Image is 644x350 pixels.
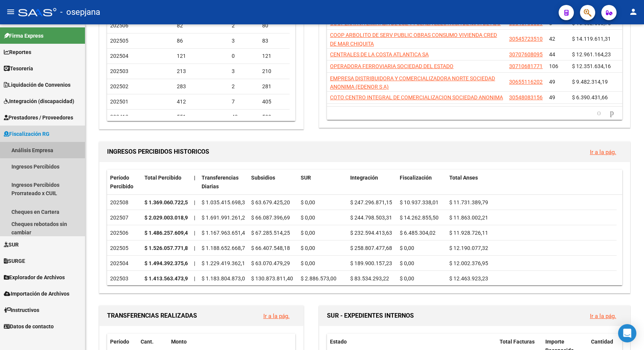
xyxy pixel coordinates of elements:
[449,199,488,205] span: $ 11.731.389,79
[330,75,495,90] span: EMPRESA DISTRIBUIDORA Y COMERCIALIZADORA NORTE SOCIEDAD ANONIMA (EDENOR S A)
[301,175,311,181] span: SUR
[618,324,636,342] div: Open Intercom Messenger
[110,244,138,253] div: 202505
[177,113,226,121] div: 551
[251,230,290,236] span: $ 67.285.514,25
[4,97,74,105] span: Integración (discapacidad)
[350,230,392,236] span: $ 232.594.413,63
[549,51,555,57] span: 44
[4,306,39,314] span: Instructivos
[191,170,199,195] datatable-header-cell: |
[262,21,287,30] div: 80
[572,94,608,100] span: $ 6.390.431,66
[232,52,256,60] div: 0
[4,130,50,138] span: Fiscalización RG
[141,339,154,345] span: Cant.
[262,97,287,106] div: 405
[4,64,33,73] span: Tesorería
[110,22,128,29] span: 202506
[263,313,290,320] a: Ir a la pág.
[549,20,552,26] span: 0
[449,215,488,221] span: $ 11.863.002,21
[572,63,611,69] span: $ 12.351.634,16
[144,175,181,181] span: Total Percibido
[4,240,19,249] span: SUR
[591,339,613,345] span: Cantidad
[350,175,378,181] span: Integración
[301,230,315,236] span: $ 0,00
[110,229,138,237] div: 202506
[202,230,248,236] span: $ 1.167.963.651,43
[144,275,191,282] strong: $ 1.413.563.473,92
[301,245,315,251] span: $ 0,00
[4,257,25,265] span: SURGE
[449,260,488,266] span: $ 12.002.376,95
[330,51,429,57] span: CENTRALES DE LA COSTA ATLANTICA SA
[400,245,414,251] span: $ 0,00
[194,260,195,266] span: |
[141,170,191,195] datatable-header-cell: Total Percibido
[110,274,138,283] div: 202503
[400,215,439,221] span: $ 14.262.855,50
[301,260,315,266] span: $ 0,00
[4,273,65,282] span: Explorador de Archivos
[4,48,31,56] span: Reportes
[400,230,436,236] span: $ 6.485.304,02
[202,260,248,266] span: $ 1.229.419.362,18
[232,82,256,91] div: 2
[301,215,315,221] span: $ 0,00
[572,20,611,26] span: $ 16.582.550,75
[251,215,290,221] span: $ 66.087.396,69
[350,199,392,205] span: $ 247.296.871,15
[110,114,128,120] span: 202412
[350,215,392,221] span: $ 244.798.503,31
[202,215,248,221] span: $ 1.691.991.261,21
[549,79,555,85] span: 49
[4,290,69,298] span: Importación de Archivos
[199,170,248,195] datatable-header-cell: Transferencias Diarias
[177,52,226,60] div: 121
[549,36,555,42] span: 42
[301,199,315,205] span: $ 0,00
[107,312,197,319] span: TRANSFERENCIAS REALIZADAS
[110,99,128,105] span: 202501
[248,170,298,195] datatable-header-cell: Subsidios
[400,275,414,282] span: $ 0,00
[397,170,446,195] datatable-header-cell: Fiscalización
[6,7,15,16] mat-icon: menu
[629,7,638,16] mat-icon: person
[347,170,397,195] datatable-header-cell: Integración
[446,170,617,195] datatable-header-cell: Total Anses
[177,21,226,30] div: 82
[262,67,287,76] div: 210
[549,63,558,69] span: 106
[262,37,287,45] div: 83
[449,175,478,181] span: Total Anses
[202,245,248,251] span: $ 1.188.652.668,71
[251,245,290,251] span: $ 66.407.548,18
[177,37,226,45] div: 86
[194,275,195,282] span: |
[4,81,70,89] span: Liquidación de Convenios
[330,32,497,47] span: COOP ARBOLITO DE SERV PUBLIC OBRAS CONSUMO VIVIENDA CRED DE MAR CHIQUITA
[251,175,275,181] span: Subsidios
[202,275,248,282] span: $ 1.183.804.873,07
[144,199,191,205] strong: $ 1.369.060.722,54
[144,215,191,221] strong: $ 2.029.003.018,92
[232,113,256,121] div: 42
[262,82,287,91] div: 281
[572,36,611,42] span: $ 14.119.611,31
[194,230,195,236] span: |
[594,109,604,117] a: go to previous page
[232,37,256,45] div: 3
[257,309,296,323] button: Ir a la pág.
[144,260,191,266] strong: $ 1.494.392.375,65
[509,51,543,57] span: 30707608095
[194,175,195,181] span: |
[171,339,187,345] span: Monto
[298,170,347,195] datatable-header-cell: SUR
[107,334,138,350] datatable-header-cell: Período
[400,199,439,205] span: $ 10.937.338,01
[301,275,336,282] span: $ 2.886.573,00
[449,245,488,251] span: $ 12.190.077,32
